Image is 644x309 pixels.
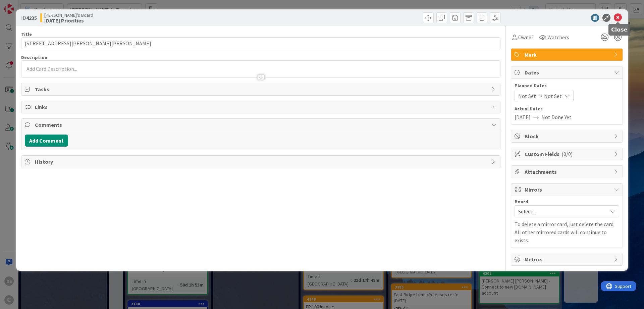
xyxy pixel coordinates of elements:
[35,158,488,166] span: History
[525,68,610,76] span: Dates
[26,14,37,21] b: 4235
[515,105,619,112] span: Actual Dates
[525,51,610,59] span: Mark
[21,37,500,49] input: type card name here...
[541,113,572,121] span: Not Done Yet
[515,199,528,204] span: Board
[544,92,562,100] span: Not Set
[561,151,573,157] span: ( 0/0 )
[21,31,32,37] label: Title
[525,255,610,263] span: Metrics
[44,18,93,23] b: [DATE] Priorities
[21,54,47,60] span: Description
[547,33,569,41] span: Watchers
[515,113,531,121] span: [DATE]
[518,33,533,41] span: Owner
[525,132,610,140] span: Block
[44,12,93,18] span: [PERSON_NAME]'s Board
[525,150,610,158] span: Custom Fields
[515,82,619,89] span: Planned Dates
[25,135,68,147] button: Add Comment
[525,186,610,194] span: Mirrors
[611,27,628,33] h5: Close
[518,92,536,100] span: Not Set
[525,168,610,176] span: Attachments
[35,85,488,93] span: Tasks
[14,1,31,9] span: Support
[515,220,619,244] p: To delete a mirror card, just delete the card. All other mirrored cards will continue to exists.
[35,103,488,111] span: Links
[21,14,37,22] span: ID
[35,121,488,129] span: Comments
[518,207,604,216] span: Select...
